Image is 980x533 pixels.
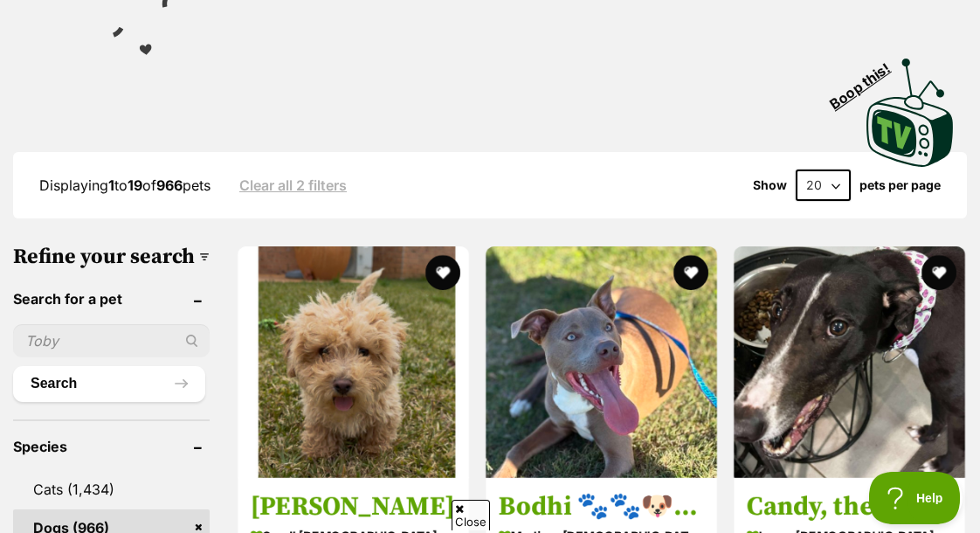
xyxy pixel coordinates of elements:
[866,59,954,167] img: PetRescue TV logo
[827,49,908,112] span: Boop this!
[673,255,708,290] button: favourite
[13,366,205,401] button: Search
[238,246,469,478] img: Freddie - Poodle (Toy) x Bichon Frise Dog
[869,472,963,524] iframe: Help Scout Beacon - Open
[239,177,347,193] a: Clear all 2 filters
[13,439,210,454] header: Species
[747,491,952,524] h3: Candy, the greyhound
[128,177,142,194] strong: 19
[452,500,490,530] span: Close
[156,177,183,194] strong: 966
[734,246,965,478] img: Candy, the greyhound - Greyhound Dog
[499,491,704,524] h3: Bodhi 🐾🐾🐶🐶
[251,491,456,524] h3: [PERSON_NAME]
[753,178,787,192] span: Show
[866,43,954,170] a: Boop this!
[13,245,210,269] h3: Refine your search
[425,255,460,290] button: favourite
[13,291,210,307] header: Search for a pet
[13,324,210,357] input: Toby
[486,246,717,478] img: Bodhi 🐾🐾🐶🐶 - American Staffordshire Terrier x Australian Kelpie Dog
[859,178,941,192] label: pets per page
[108,177,114,194] strong: 1
[13,471,210,508] a: Cats (1,434)
[921,255,956,290] button: favourite
[39,177,210,194] span: Displaying to of pets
